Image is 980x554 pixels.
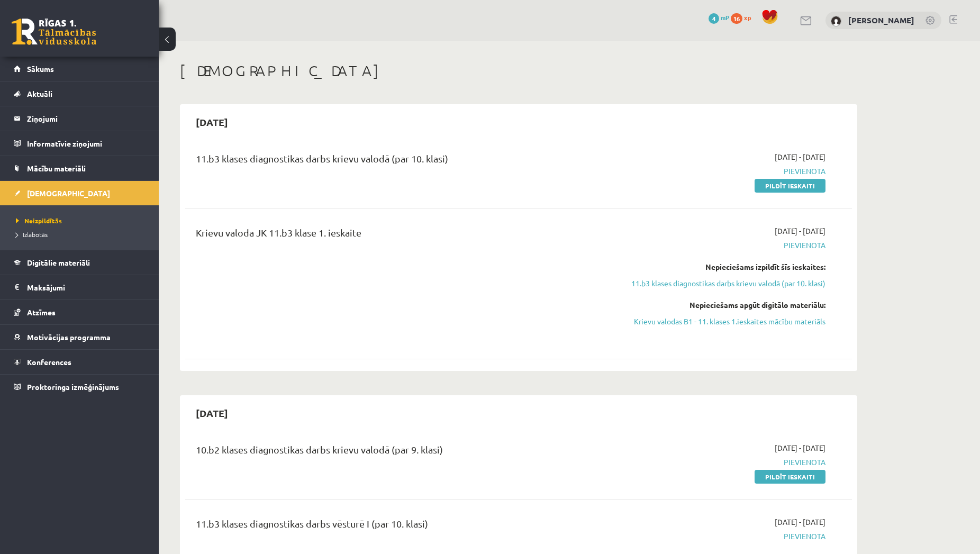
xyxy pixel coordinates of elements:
[16,230,48,239] span: Izlabotās
[755,179,825,193] a: Pildīt ieskaiti
[14,156,146,180] a: Mācību materiāli
[14,250,146,275] a: Digitālie materiāli
[775,516,825,528] span: [DATE] - [DATE]
[14,275,146,299] a: Maksājumi
[196,225,610,245] div: Krievu valoda JK 11.b3 klase 1. ieskaite
[27,89,52,98] span: Aktuāli
[27,131,146,156] legend: Informatīvie ziņojumi
[196,151,610,171] div: 11.b3 klases diagnostikas darbs krievu valodā (par 10. klasi)
[196,442,610,462] div: 10.b2 klases diagnostikas darbs krievu valodā (par 9. klasi)
[27,188,110,198] span: [DEMOGRAPHIC_DATA]
[626,166,825,177] span: Pievienota
[709,13,729,22] a: 4 mP
[196,516,610,536] div: 11.b3 klases diagnostikas darbs vēsturē I (par 10. klasi)
[14,81,146,106] a: Aktuāli
[14,350,146,374] a: Konferences
[180,62,857,80] h1: [DEMOGRAPHIC_DATA]
[626,261,825,273] div: Nepieciešams izpildīt šīs ieskaites:
[848,15,914,25] a: [PERSON_NAME]
[27,164,86,173] span: Mācību materiāli
[185,401,239,425] h2: [DATE]
[27,357,71,367] span: Konferences
[16,230,148,239] a: Izlabotās
[14,106,146,131] a: Ziņojumi
[626,316,825,327] a: Krievu valodas B1 - 11. klases 1.ieskaites mācību materiāls
[14,131,146,156] a: Informatīvie ziņojumi
[14,325,146,349] a: Motivācijas programma
[831,16,841,26] img: Sabīne Straupeniece
[14,181,146,205] a: [DEMOGRAPHIC_DATA]
[27,106,146,131] legend: Ziņojumi
[731,13,756,22] a: 16 xp
[626,457,825,468] span: Pievienota
[626,278,825,289] a: 11.b3 klases diagnostikas darbs krievu valodā (par 10. klasi)
[775,442,825,453] span: [DATE] - [DATE]
[721,13,729,22] span: mP
[185,110,239,134] h2: [DATE]
[14,57,146,81] a: Sākums
[14,375,146,399] a: Proktoringa izmēģinājums
[775,225,825,237] span: [DATE] - [DATE]
[27,64,54,74] span: Sākums
[16,216,62,225] span: Neizpildītās
[14,300,146,324] a: Atzīmes
[709,13,719,24] span: 4
[27,275,146,299] legend: Maksājumi
[755,470,825,484] a: Pildīt ieskaiti
[626,240,825,251] span: Pievienota
[731,13,742,24] span: 16
[626,531,825,542] span: Pievienota
[775,151,825,162] span: [DATE] - [DATE]
[27,382,119,392] span: Proktoringa izmēģinājums
[744,13,751,22] span: xp
[27,258,90,267] span: Digitālie materiāli
[27,307,56,317] span: Atzīmes
[27,332,111,342] span: Motivācijas programma
[626,299,825,311] div: Nepieciešams apgūt digitālo materiālu:
[16,216,148,225] a: Neizpildītās
[12,19,96,45] a: Rīgas 1. Tālmācības vidusskola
